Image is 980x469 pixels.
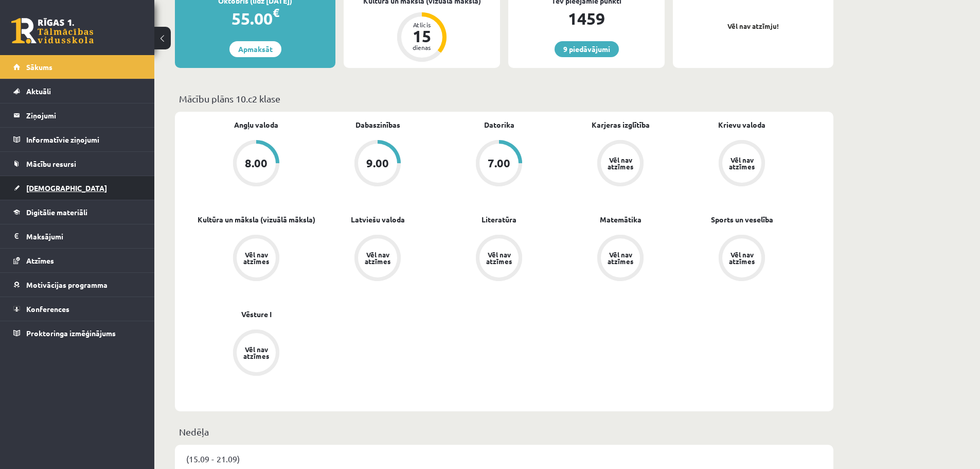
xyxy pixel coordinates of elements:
a: Datorika [484,119,514,130]
a: Kultūra un māksla (vizuālā māksla) [198,214,315,225]
p: Mācību plāns 10.c2 klase [179,92,829,106]
div: Atlicis [406,22,437,28]
a: Sports un veselība [711,214,773,225]
div: Vēl nav atzīmes [242,346,271,359]
a: Vēl nav atzīmes [195,329,317,378]
span: Atzīmes [26,256,54,265]
legend: Maksājumi [26,224,141,248]
a: Krievu valoda [718,119,765,130]
span: € [273,5,279,20]
div: 1459 [508,6,665,31]
a: 8.00 [195,140,317,188]
a: Vēl nav atzīmes [438,235,560,283]
span: [DEMOGRAPHIC_DATA] [26,183,107,193]
div: 55.00 [175,6,335,31]
span: Aktuāli [26,86,51,96]
a: Vēl nav atzīmes [681,140,803,188]
a: Digitālie materiāli [13,200,141,224]
span: Proktoringa izmēģinājums [26,328,116,338]
div: dienas [406,44,437,50]
a: Latviešu valoda [351,214,405,225]
legend: Ziņojumi [26,103,141,127]
a: Proktoringa izmēģinājums [13,321,141,345]
span: Mācību resursi [26,159,76,168]
a: Vēl nav atzīmes [681,235,803,283]
div: Vēl nav atzīmes [727,251,756,265]
div: Vēl nav atzīmes [606,251,635,265]
div: 7.00 [488,158,510,169]
a: Vēl nav atzīmes [195,235,317,283]
span: Konferences [26,304,69,314]
div: 9.00 [366,158,389,169]
a: 9.00 [317,140,438,188]
div: Vēl nav atzīmes [485,251,513,265]
a: Apmaksāt [229,41,281,57]
span: Digitālie materiāli [26,207,87,217]
a: Vēl nav atzīmes [317,235,438,283]
a: 9 piedāvājumi [555,41,619,57]
legend: Informatīvie ziņojumi [26,128,141,151]
a: Vēl nav atzīmes [560,235,681,283]
p: Vēl nav atzīmju! [678,21,828,31]
a: Maksājumi [13,224,141,248]
div: Vēl nav atzīmes [242,251,271,265]
a: Literatūra [482,214,516,225]
a: Vēl nav atzīmes [560,140,681,188]
span: Motivācijas programma [26,280,108,289]
a: Matemātika [600,214,642,225]
div: 15 [406,28,437,44]
a: Ziņojumi [13,103,141,127]
a: Motivācijas programma [13,273,141,297]
a: Dabaszinības [355,119,400,130]
a: Informatīvie ziņojumi [13,128,141,151]
div: 8.00 [245,158,268,169]
a: [DEMOGRAPHIC_DATA] [13,176,141,200]
a: Vēsture I [241,309,272,320]
a: Sākums [13,55,141,79]
a: Konferences [13,297,141,321]
a: 7.00 [438,140,560,188]
a: Angļu valoda [234,119,278,130]
div: Vēl nav atzīmes [363,251,392,265]
div: Vēl nav atzīmes [727,157,756,170]
a: Atzīmes [13,249,141,272]
p: Nedēļa [179,425,829,439]
a: Karjeras izglītība [592,119,650,130]
div: Vēl nav atzīmes [606,157,635,170]
span: Sākums [26,62,52,72]
a: Aktuāli [13,79,141,103]
a: Rīgas 1. Tālmācības vidusskola [11,18,94,44]
a: Mācību resursi [13,152,141,176]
